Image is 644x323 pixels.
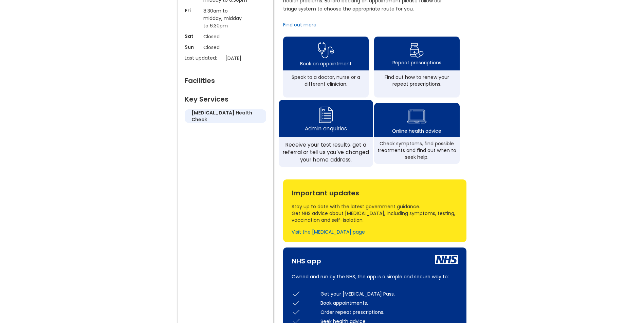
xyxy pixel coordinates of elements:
div: Facilities [185,74,266,84]
img: admin enquiry icon [317,105,334,125]
img: nhs icon white [435,255,458,264]
p: 8:30am to midday, midday to 6:30pm [203,7,247,29]
p: Fri [185,7,200,14]
a: repeat prescription iconRepeat prescriptionsFind out how to renew your repeat prescriptions. [374,37,460,98]
p: Owned and run by the NHS, the app is a simple and secure way to: [292,273,458,281]
img: book appointment icon [318,40,334,60]
div: Speak to a doctor, nurse or a different clinician. [287,74,365,87]
img: check icon [292,307,301,317]
p: Closed [203,33,247,40]
p: Sun [185,44,200,50]
p: [DATE] [225,55,270,62]
a: admin enquiry iconAdmin enquiriesReceive your test results, get a referral or tell us you’ve chan... [279,100,373,167]
div: Check symptoms, find possible treatments and find out when to seek help. [378,140,456,160]
p: Last updated: [185,55,222,61]
a: Find out more [283,21,316,28]
div: Stay up to date with the latest government guidance. Get NHS advice about [MEDICAL_DATA], includi... [292,203,458,223]
img: repeat prescription icon [409,41,424,59]
div: Repeat prescriptions [392,59,441,66]
h5: [MEDICAL_DATA] health check [191,109,259,123]
img: health advice icon [407,105,426,128]
div: Important updates [292,186,458,196]
div: NHS app [292,254,321,264]
div: Book an appointment [300,60,352,67]
div: Admin enquiries [305,125,347,132]
div: Receive your test results, get a referral or tell us you’ve changed your home address. [282,141,369,163]
p: Sat [185,33,200,40]
div: Key Services [185,92,266,103]
a: health advice iconOnline health adviceCheck symptoms, find possible treatments and find out when ... [374,103,460,164]
a: book appointment icon Book an appointmentSpeak to a doctor, nurse or a different clinician. [283,37,369,98]
div: Order repeat prescriptions. [320,309,458,316]
img: check icon [292,298,301,307]
p: Closed [203,44,247,51]
a: Visit the [MEDICAL_DATA] page [292,229,365,235]
div: Get your [MEDICAL_DATA] Pass. [320,290,458,297]
div: Online health advice [392,128,441,134]
img: check icon [292,289,301,298]
div: Book appointments. [320,300,458,306]
div: Find out how to renew your repeat prescriptions. [378,74,456,87]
